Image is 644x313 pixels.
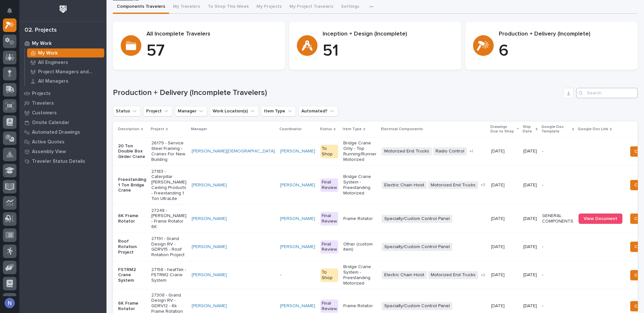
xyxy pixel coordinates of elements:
[428,271,478,279] span: Motorized End Trucks
[280,183,315,188] a: [PERSON_NAME]
[151,236,186,258] p: 27191 - Grand Design RV - GDRV15 - Roof Rotation Project
[113,88,561,98] h1: Production + Delivery (Incomplete Travelers)
[433,147,467,155] span: Radio Control
[118,301,146,312] p: 6K Frame Rotator
[382,147,432,155] span: Motorized End Trucks
[523,183,537,188] p: [DATE]
[320,212,338,225] div: Final Review
[491,181,506,188] p: [DATE]
[175,106,207,116] button: Manager
[491,215,506,222] p: [DATE]
[542,272,573,278] p: -
[192,149,275,154] a: [PERSON_NAME][DEMOGRAPHIC_DATA]
[499,31,630,38] p: Production + Delivery (Incomplete)
[382,302,452,310] span: Specialty/Custom Control Panel
[280,303,315,309] a: [PERSON_NAME]
[542,183,573,188] p: -
[143,106,172,116] button: Project
[32,100,54,106] p: Travelers
[32,159,85,164] p: Traveler Status Details
[192,244,227,250] a: [PERSON_NAME]
[523,272,537,278] p: [DATE]
[481,273,485,277] span: + 2
[32,41,52,47] p: My Work
[151,267,186,283] p: 27158 - heatTek - FSTRM2 Crane System
[19,156,106,166] a: Traveler Status Details
[3,296,16,310] button: users-avatar
[32,91,51,97] p: Projects
[286,0,337,14] button: My Project Travelers
[192,216,227,222] a: [PERSON_NAME]
[32,110,57,116] p: Customers
[19,147,106,156] a: Assembly View
[19,118,106,127] a: Onsite Calendar
[323,31,454,38] p: Inception + Design (Incomplete)
[25,58,106,67] a: All Engineers
[584,216,617,221] span: View Document
[19,127,106,137] a: Automated Drawings
[261,106,296,116] button: Item Type
[490,123,515,135] p: Drawings Due to Shop
[382,271,427,279] span: Electric Chain Hoist
[382,243,452,251] span: Specialty/Custom Control Panel
[19,137,106,147] a: Active Quotes
[523,216,537,222] p: [DATE]
[192,303,227,309] a: [PERSON_NAME]
[343,174,377,196] p: Bridge Crane System - Freestanding Motorized
[323,41,454,61] p: 51
[542,303,573,309] p: -
[38,60,68,66] p: All Engineers
[3,4,16,17] button: Notifications
[25,77,106,86] a: All Managers
[146,31,277,38] p: All Incomplete Travelers
[57,3,69,15] img: Workspace Logo
[38,78,68,84] p: All Managers
[118,213,146,224] p: 6K Frame Rotator
[523,123,534,135] p: Ship Date
[38,69,102,75] p: Project Managers and Engineers
[32,130,80,135] p: Automated Drawings
[118,267,146,283] p: FSTRM2 Crane System
[428,181,478,189] span: Motorized End Trucks
[19,98,106,108] a: Travelers
[280,244,315,250] a: [PERSON_NAME]
[499,41,630,61] p: 6
[542,244,573,250] p: -
[542,149,573,154] p: -
[491,271,506,278] p: [DATE]
[118,143,146,160] p: 20 Ton Double Box Girder Crane
[118,239,146,255] p: Roof Rotation Project
[343,216,377,222] p: Frame Rotator
[343,303,377,309] p: Frame Rotator
[337,0,363,14] button: Settings
[280,272,315,278] p: -
[38,50,58,56] p: My Work
[576,88,638,98] input: Search
[19,89,106,98] a: Projects
[320,268,338,282] div: To Shop
[280,216,315,222] a: [PERSON_NAME]
[210,106,258,116] button: Work Location(s)
[320,145,338,158] div: To Shop
[469,150,473,153] span: + 1
[32,139,65,145] p: Active Quotes
[280,149,315,154] a: [PERSON_NAME]
[491,302,506,309] p: [DATE]
[204,0,253,14] button: To Shop This Week
[32,120,69,126] p: Onsite Calendar
[491,243,506,250] p: [DATE]
[25,48,106,57] a: My Work
[113,106,141,116] button: Status
[578,126,608,133] p: Google Doc Link
[19,108,106,118] a: Customers
[191,126,207,133] p: Manager
[279,126,302,133] p: Coordinator
[481,183,485,187] span: + 3
[25,67,106,76] a: Project Managers and Engineers
[320,178,338,192] div: Final Review
[343,264,377,286] p: Bridge Crane System - Freestanding Motorized
[151,126,164,133] p: Project
[169,0,204,14] button: My Travelers
[320,240,338,254] div: Final Review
